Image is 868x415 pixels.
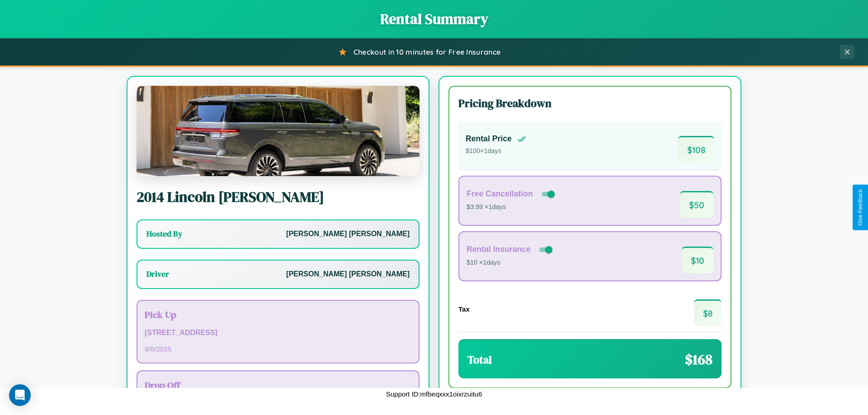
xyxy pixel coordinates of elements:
h4: Free Cancellation [467,189,533,199]
span: Checkout in 10 minutes for Free Insurance [354,47,500,56]
h4: Tax [458,305,470,313]
h1: Rental Summary [9,9,859,29]
p: [PERSON_NAME] [PERSON_NAME] [286,268,410,281]
h3: Hosted By [146,228,182,239]
span: $ 8 [694,299,722,326]
div: Open Intercom Messenger [9,384,31,406]
h3: Drop Off [145,378,411,392]
h3: Pick Up [145,308,411,321]
span: $ 108 [678,136,714,163]
p: [STREET_ADDRESS] [145,326,411,340]
h2: 2014 Lincoln [PERSON_NAME] [137,187,420,207]
p: 9 / 8 / 2025 [145,343,411,355]
span: $ 50 [680,191,713,218]
p: Support ID: mfbeqxxx1oixrzuitu6 [386,388,482,400]
p: $3.99 × 1 days [467,201,557,213]
p: $ 100 × 1 days [466,145,526,157]
h3: Pricing Breakdown [458,96,722,111]
span: $ 168 [685,350,712,369]
span: $ 10 [682,247,713,273]
h4: Rental Price [466,134,512,144]
h3: Driver [146,269,169,280]
p: $10 × 1 days [467,257,554,269]
div: Give Feedback [857,189,863,226]
h3: Total [467,352,492,367]
p: [PERSON_NAME] [PERSON_NAME] [286,228,410,241]
h4: Rental Insurance [467,245,531,254]
img: Lincoln Blackwood [137,86,420,176]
